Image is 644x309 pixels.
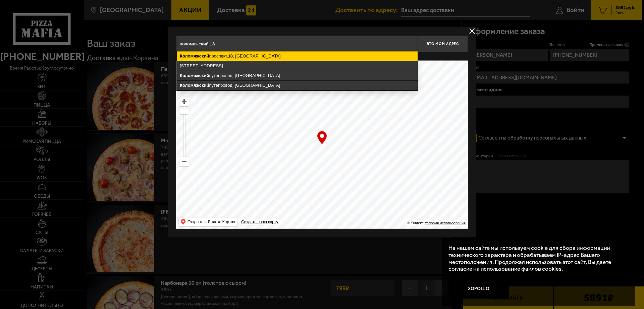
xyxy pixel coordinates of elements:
[228,53,233,59] ymaps: 18
[408,221,424,225] ymaps: © Яндекс
[448,279,509,299] button: Хорошо
[180,73,209,78] ymaps: Коломяжский
[418,35,468,52] button: Это мой адрес
[468,27,476,35] button: delivery type
[448,244,624,272] p: На нашем сайте мы используем cookie для сбора информации технического характера и обрабатываем IP...
[427,42,459,46] span: Это мой адрес
[180,83,209,88] ymaps: Коломяжский
[240,220,279,225] a: Создать свою карту
[179,218,237,226] ymaps: Открыть в Яндекс.Картах
[177,71,418,80] ymaps: путепровод, [GEOGRAPHIC_DATA]
[177,61,418,71] ymaps: [STREET_ADDRESS]
[177,51,418,61] ymaps: проспект, , [GEOGRAPHIC_DATA]
[177,81,418,90] ymaps: путепровод, [GEOGRAPHIC_DATA]
[180,53,209,59] ymaps: Коломяжский
[425,221,466,225] a: Условия использования
[187,218,235,226] ymaps: Открыть в Яндекс.Картах
[176,54,271,59] p: Укажите дом на карте или в поле ввода
[176,35,418,52] input: Введите адрес доставки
